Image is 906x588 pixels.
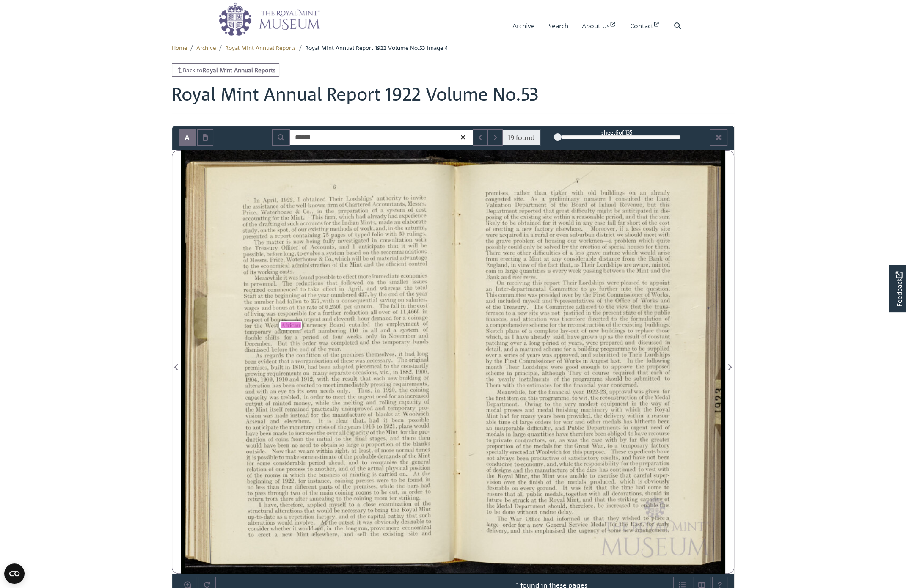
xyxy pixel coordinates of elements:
[308,226,326,232] span: existing
[338,238,401,244] span: investigated
[416,206,431,212] span: cost
[517,227,518,231] span: a
[296,202,314,212] span: well—known
[386,260,404,267] span: efﬁcient
[625,231,641,237] span: should
[614,238,633,244] span: problem
[486,220,498,226] span: likely
[385,231,395,237] span: with
[889,265,906,312] a: Would you like to provide feedback?
[620,201,669,208] span: Revenue,
[473,129,488,146] button: Previous Match
[326,209,332,213] span: the.
[486,256,501,261] span: from
[402,244,404,248] span: it
[531,195,537,201] span: As
[520,214,569,220] span: existing
[651,189,667,195] span: already
[281,221,285,225] span: of
[597,208,610,214] span: might
[508,132,535,143] span: 19 found
[576,250,590,256] span: less
[504,214,507,219] span: of
[415,236,433,242] span: With
[172,83,735,113] h1: Royal Mint Annual Report 1922 Volume No.53
[331,233,355,239] span: pages
[622,255,633,261] span: from
[356,213,364,219] span: had
[591,225,612,232] span: Moreover,
[622,249,636,256] span: which
[553,128,681,136] div: sheet of 135
[601,190,658,196] span: buildings
[328,201,336,208] span: ﬁrm
[579,237,609,244] span: workmensa
[584,196,603,202] span: measure
[650,214,664,220] span: the
[609,197,610,200] span: 1
[649,220,663,225] span: the
[270,257,317,263] span: Price,
[580,243,598,250] span: erection
[535,226,586,232] span: factory
[408,200,424,206] span: Messrs.
[359,244,419,250] span: anticipate
[225,44,296,51] a: Royal Mint Annual Reports
[549,196,629,202] span: preliminary
[408,242,416,248] span: will
[372,231,391,237] span: folio
[289,129,473,146] input: Search for
[243,209,290,216] span: Price,
[298,198,299,201] span: 1
[544,243,558,250] span: solved
[243,215,314,221] span: accounting
[512,14,535,38] a: Archive
[300,220,320,226] span: accounts
[515,202,573,209] span: Department
[522,226,535,232] span: new
[588,190,599,195] span: old
[486,226,489,231] span: of
[486,208,544,214] span: Department
[603,250,617,256] span: nature
[203,66,275,74] strong: Royal Mint Annual Reports
[172,150,181,574] button: Previous Page
[524,244,534,250] span: only
[172,44,187,51] a: Home
[368,213,384,220] span: already
[493,226,511,232] span: erecting
[405,225,458,232] span: autumn,
[370,256,374,260] span: of
[286,256,314,262] span: \Vaterhouse
[513,238,532,245] span: problem
[631,225,646,231] span: less
[658,231,668,237] span: with
[545,238,563,244] span: housing
[606,214,621,220] span: period,
[254,198,258,202] span: 111
[629,190,633,195] span: on
[595,220,612,226] span: case
[306,238,319,245] span: being
[272,129,290,146] button: Search
[508,243,520,250] span: could
[352,255,359,261] span: will
[583,221,591,227] span: any
[261,209,288,215] span: \Vaterhouse
[293,232,364,239] span: containing
[562,244,569,250] span: by
[537,238,541,242] span: of
[642,220,646,225] span: of
[296,209,298,213] span: &
[263,197,308,203] span: April,
[394,220,399,224] span: an
[618,220,632,225] span: far
[381,209,383,212] span: a
[340,244,353,250] span: and
[552,257,560,263] span: any
[558,219,572,225] span: would
[591,202,594,206] span: of
[388,213,402,219] span: had
[275,233,289,239] span: report
[363,256,367,261] span: be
